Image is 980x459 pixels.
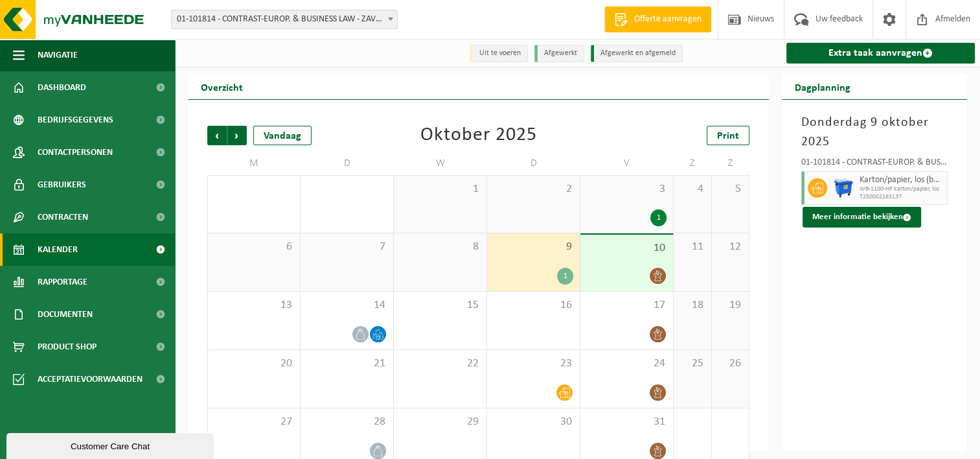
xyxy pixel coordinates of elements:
span: 12 [718,240,743,254]
li: Uit te voeren [470,45,528,62]
span: 01-101814 - CONTRAST-EUROP. & BUSINESS LAW - ZAVENTEM [171,10,398,29]
span: Contracten [38,201,88,233]
span: 24 [587,357,667,371]
span: 1 [400,182,480,196]
span: Rapportage [38,266,87,298]
span: 30 [494,415,573,429]
h2: Dagplanning [782,74,863,99]
span: Karton/papier, los (bedrijven) [860,175,944,185]
span: 16 [494,298,573,312]
span: 17 [587,298,667,312]
span: Bedrijfsgegevens [38,104,113,136]
span: 28 [307,415,387,429]
span: WB-1100-HP karton/papier, los [860,185,944,193]
span: 3 [587,182,667,196]
div: 1 [557,268,573,285]
div: 1 [650,209,667,226]
a: Print [707,126,749,145]
span: Kalender [38,233,78,266]
td: D [487,152,580,175]
td: V [580,152,674,175]
span: 21 [307,357,387,371]
span: T250002163137 [860,193,944,201]
h2: Overzicht [188,74,256,99]
span: 13 [214,298,293,312]
span: Gebruikers [38,169,86,201]
td: Z [674,152,712,175]
td: D [301,152,394,175]
span: 2 [494,182,573,196]
span: 26 [718,357,743,371]
a: Extra taak aanvragen [786,43,975,64]
td: M [207,152,301,175]
div: Vandaag [253,126,312,145]
span: 18 [680,298,705,312]
span: 9 [494,240,573,254]
span: Offerte aanvragen [631,13,705,26]
span: Navigatie [38,39,78,71]
span: Vorige [207,126,227,145]
a: Offerte aanvragen [604,6,711,32]
span: 19 [718,298,743,312]
td: W [394,152,487,175]
span: Print [717,131,739,141]
button: Meer informatie bekijken [803,207,921,228]
span: 01-101814 - CONTRAST-EUROP. & BUSINESS LAW - ZAVENTEM [172,10,397,29]
span: Product Shop [38,331,97,363]
div: Oktober 2025 [420,126,537,145]
span: 25 [680,357,705,371]
span: 22 [400,357,480,371]
span: 6 [214,240,293,254]
span: 10 [587,241,667,255]
span: 11 [680,240,705,254]
span: 4 [680,182,705,196]
span: 15 [400,298,480,312]
span: 31 [587,415,667,429]
li: Afgewerkt en afgemeld [591,45,683,62]
span: 29 [400,415,480,429]
td: Z [712,152,750,175]
span: 5 [718,182,743,196]
span: Dashboard [38,71,86,104]
li: Afgewerkt [534,45,584,62]
span: 27 [214,415,293,429]
iframe: chat widget [6,430,216,459]
span: Contactpersonen [38,136,113,169]
span: 14 [307,298,387,312]
div: 01-101814 - CONTRAST-EUROP. & BUSINESS LAW - ZAVENTEM [801,158,948,171]
span: 23 [494,357,573,371]
span: Documenten [38,298,93,331]
h3: Donderdag 9 oktober 2025 [801,113,948,152]
span: 20 [214,357,293,371]
img: WB-1100-HPE-BE-01 [834,178,853,198]
span: 8 [400,240,480,254]
span: 7 [307,240,387,254]
span: Acceptatievoorwaarden [38,363,142,395]
span: Volgende [227,126,247,145]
